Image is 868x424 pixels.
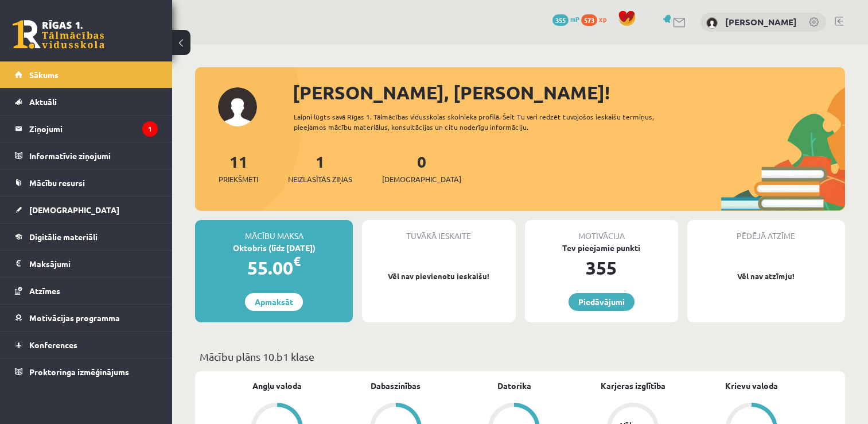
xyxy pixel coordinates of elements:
[581,14,612,24] a: 573 xp
[382,151,461,185] a: 0[DEMOGRAPHIC_DATA]
[15,304,158,331] a: Motivācijas programma
[29,286,60,296] span: Atzīmes
[497,380,531,392] a: Datorika
[15,359,158,385] a: Proktoringa izmēģinājums
[552,14,569,26] span: 355
[725,380,778,392] a: Krievu valoda
[725,16,797,28] a: [PERSON_NAME]
[29,205,119,215] span: [DEMOGRAPHIC_DATA]
[15,169,158,196] a: Mācību resursi
[601,380,665,392] a: Karjeras izglītība
[29,115,158,142] legend: Ziņojumi
[15,142,158,169] a: Informatīvie ziņojumi
[15,115,158,142] a: Ziņojumi1
[219,151,258,185] a: 11Priekšmeti
[288,174,352,185] span: Neizlasītās ziņas
[288,151,352,185] a: 1Neizlasītās ziņas
[15,88,158,115] a: Aktuāli
[29,70,59,80] span: Sākums
[293,79,845,106] div: [PERSON_NAME], [PERSON_NAME]!
[15,223,158,250] a: Digitālie materiāli
[293,253,301,269] span: €
[29,250,158,277] legend: Maksājumi
[15,332,158,358] a: Konferences
[13,20,104,49] a: Rīgas 1. Tālmācības vidusskola
[706,17,718,29] img: Andris Anžans
[525,254,678,282] div: 355
[29,232,98,242] span: Digitālie materiāli
[252,380,302,392] a: Angļu valoda
[15,196,158,223] a: [DEMOGRAPHIC_DATA]
[29,340,77,350] span: Konferences
[294,111,684,132] div: Laipni lūgts savā Rīgas 1. Tālmācības vidusskolas skolnieka profilā. Šeit Tu vari redzēt tuvojošo...
[599,14,606,24] span: xp
[570,14,579,24] span: mP
[552,14,579,24] a: 355 mP
[15,277,158,304] a: Atzīmes
[15,250,158,277] a: Maksājumi
[362,220,515,242] div: Tuvākā ieskaite
[29,142,158,169] legend: Informatīvie ziņojumi
[195,220,353,242] div: Mācību maksa
[195,254,353,282] div: 55.00
[525,220,678,242] div: Motivācija
[371,380,421,392] a: Dabaszinības
[382,174,461,185] span: [DEMOGRAPHIC_DATA]
[569,293,635,311] a: Piedāvājumi
[581,14,597,26] span: 573
[29,367,129,377] span: Proktoringa izmēģinājums
[195,242,353,254] div: Oktobris (līdz [DATE])
[693,271,839,282] p: Vēl nav atzīmju!
[687,220,845,242] div: Pēdējā atzīme
[15,61,158,88] a: Sākums
[219,174,258,185] span: Priekšmeti
[29,313,120,323] span: Motivācijas programma
[29,97,57,107] span: Aktuāli
[245,293,303,311] a: Apmaksāt
[29,178,85,188] span: Mācību resursi
[525,242,678,254] div: Tev pieejamie punkti
[142,121,158,137] i: 1
[368,271,509,282] p: Vēl nav pievienotu ieskaišu!
[200,349,840,364] p: Mācību plāns 10.b1 klase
